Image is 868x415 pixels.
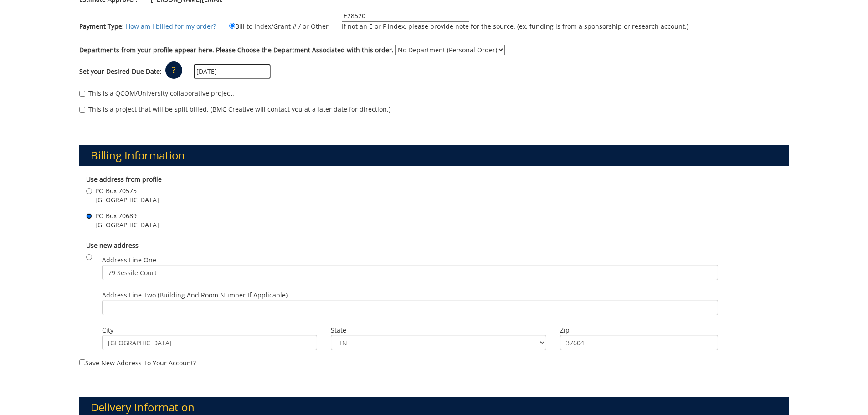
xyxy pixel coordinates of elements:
[95,211,159,220] span: PO Box 70689
[95,186,159,195] span: PO Box 70575
[102,291,718,315] label: Address Line Two (Building and Room Number if applicable)
[79,91,85,97] input: This is a QCOM/University collaborative project.
[79,145,789,166] h3: Billing Information
[102,326,318,335] label: City
[79,107,85,113] input: This is a project that will be split billed. (BMC Creative will contact you at a later date for d...
[331,326,546,335] label: State
[79,22,124,31] label: Payment Type:
[102,256,718,280] label: Address Line One
[86,175,162,184] b: Use address from profile
[79,67,162,76] label: Set your Desired Due Date:
[79,46,394,55] label: Departments from your profile appear here. Please Choose the Department Associated with this order.
[194,64,271,79] input: MM/DD/YYYY
[102,335,318,350] input: City
[126,22,216,31] a: How am I billed for my order?
[79,105,390,114] label: This is a project that will be split billed. (BMC Creative will contact you at a later date for d...
[86,188,92,194] input: PO Box 70575 [GEOGRAPHIC_DATA]
[79,359,85,365] input: Save new address to your account?
[86,241,139,250] b: Use new address
[102,300,718,315] input: Address Line Two (Building and Room Number if applicable)
[79,89,234,98] label: This is a QCOM/University collaborative project.
[95,195,159,205] span: [GEOGRAPHIC_DATA]
[342,22,688,31] p: If not an E or F index, please provide note for the source. (ex. funding is from a sponsorship or...
[218,21,329,31] label: Bill to Index/Grant # / or Other
[86,213,92,219] input: PO Box 70689 [GEOGRAPHIC_DATA]
[560,326,718,335] label: Zip
[342,10,469,22] input: If not an E or F index, please provide note for the source. (ex. funding is from a sponsorship or...
[229,23,235,29] input: Bill to Index/Grant # / or Other
[560,335,718,350] input: Zip
[165,61,182,79] p: ?
[95,220,159,230] span: [GEOGRAPHIC_DATA]
[102,265,718,280] input: Address Line One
